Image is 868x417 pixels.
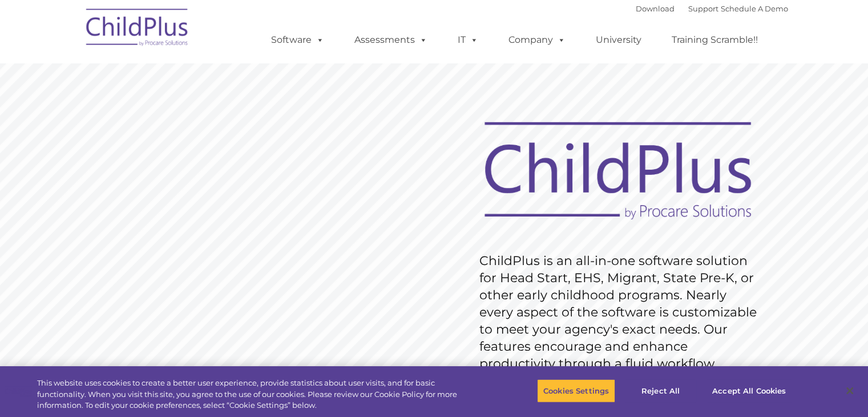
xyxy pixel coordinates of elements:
button: Accept All Cookies [706,379,792,403]
div: This website uses cookies to create a better user experience, provide statistics about user visit... [37,378,478,411]
font: | [636,4,788,13]
a: IT [446,29,490,51]
button: Cookies Settings [537,379,615,403]
button: Reject All [625,379,696,403]
a: University [584,29,653,51]
a: Company [497,29,577,51]
a: Schedule A Demo [721,4,788,13]
rs-layer: ChildPlus is an all-in-one software solution for Head Start, EHS, Migrant, State Pre-K, or other ... [479,252,762,372]
img: ChildPlus by Procare Solutions [80,1,195,58]
button: Close [837,378,862,403]
a: Software [260,29,336,51]
a: Training Scramble!! [660,29,769,51]
a: Support [688,4,718,13]
a: Assessments [343,29,439,51]
a: Download [636,4,675,13]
